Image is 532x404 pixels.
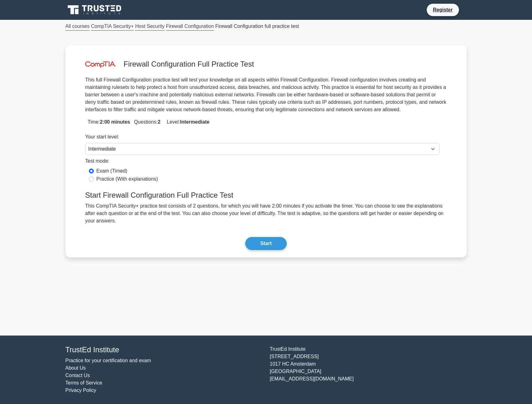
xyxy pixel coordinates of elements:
[65,388,96,393] a: Privacy Policy
[164,119,210,125] span: Level:
[135,22,164,31] a: Host Security
[85,118,447,126] p: Time:
[85,133,439,143] div: Your start level:
[158,119,160,125] strong: 2
[132,119,160,125] span: Questions:
[85,76,447,113] p: This full Firewall Configuration practice test will test your knowledge on all aspects within Fir...
[65,373,90,378] a: Contact Us
[91,22,134,31] a: CompTIA Security+
[65,345,262,354] h4: TrustEd Institute
[166,22,214,31] a: Firewall Configuration
[65,22,89,31] a: All courses
[96,167,127,175] label: Exam (Timed)
[245,237,287,250] button: Start
[96,175,158,183] label: Practice (With explanations)
[81,202,451,225] p: This CompTIA Security+ practice test consists of 2 questions, for which you will have 2:00 minute...
[180,119,209,125] strong: Intermediate
[124,60,447,69] h4: Firewall Configuration Full Practice Test
[266,345,470,394] div: TrustEd Institute [STREET_ADDRESS] 1017 HC Amsterdam [GEOGRAPHIC_DATA] [EMAIL_ADDRESS][DOMAIN_NAME]
[100,119,130,125] strong: 2:00 minutes
[81,191,451,200] h4: Start Firewall Configuration Full Practice Test
[85,157,439,167] div: Test mode:
[65,365,86,371] a: About Us
[62,22,470,30] div: Firewall Configuration full practice test
[65,380,102,385] a: Terms of Service
[429,6,456,14] a: Register
[65,358,151,363] a: Practice for your certification and exam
